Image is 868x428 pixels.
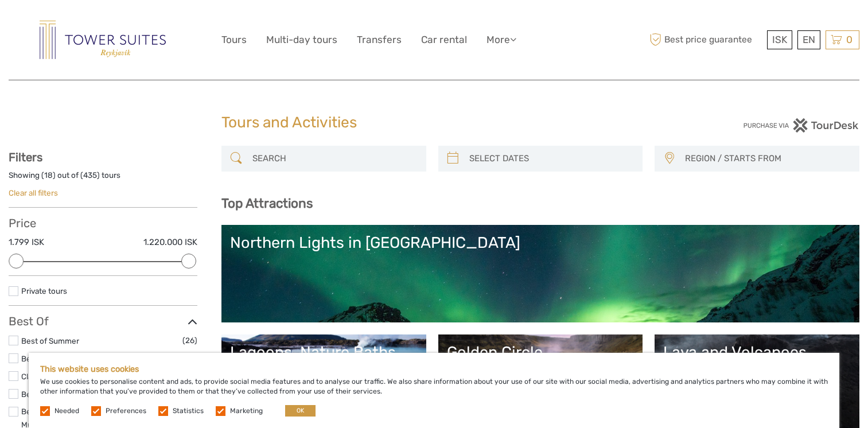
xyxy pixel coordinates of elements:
label: Needed [55,406,79,416]
a: Lagoons, Nature Baths and Spas [230,343,418,423]
div: Northern Lights in [GEOGRAPHIC_DATA] [230,234,851,252]
div: Golden Circle [447,343,635,361]
a: Best of Summer [21,336,79,345]
a: Best of Winter [21,354,72,363]
a: Lava and Volcanoes [663,343,851,423]
a: Multi-day tours [266,32,337,48]
h1: Tours and Activities [221,114,647,132]
label: 1.799 ISK [9,236,44,248]
b: Top Attractions [221,196,313,211]
a: Car rental [421,32,467,48]
label: 18 [44,170,53,181]
a: Best for Self Drive [21,390,85,399]
div: Showing ( ) out of ( ) tours [9,170,197,188]
a: Northern Lights in [GEOGRAPHIC_DATA] [230,234,851,314]
span: (18) [183,352,197,365]
a: Tours [221,32,247,48]
strong: Filters [9,150,42,164]
div: We use cookies to personalise content and ads, to provide social media features and to analyse ou... [29,353,839,428]
a: Clear all filters [9,188,58,197]
input: SEARCH [248,149,421,169]
span: Best price guarantee [647,30,764,49]
button: OK [285,405,316,417]
div: EN [797,30,820,49]
a: Private tours [21,286,67,295]
span: 0 [844,34,854,45]
label: Preferences [106,406,146,416]
h3: Best Of [9,314,197,328]
span: ISK [772,34,787,45]
div: Lagoons, Nature Baths and Spas [230,343,418,380]
div: Lava and Volcanoes [663,343,851,361]
span: (26) [182,334,197,347]
button: REGION / STARTS FROM [680,149,854,168]
a: More [486,32,516,48]
a: Golden Circle [447,343,635,423]
label: Marketing [230,406,263,416]
h3: Price [9,216,197,230]
a: Classic Tours [21,372,68,381]
a: Transfers [357,32,402,48]
img: Reykjavik Residence [40,21,166,59]
label: Statistics [173,406,204,416]
label: 1.220.000 ISK [143,236,197,248]
h5: This website uses cookies [40,364,828,374]
label: 435 [83,170,97,181]
input: SELECT DATES [465,149,637,169]
img: PurchaseViaTourDesk.png [743,118,859,133]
